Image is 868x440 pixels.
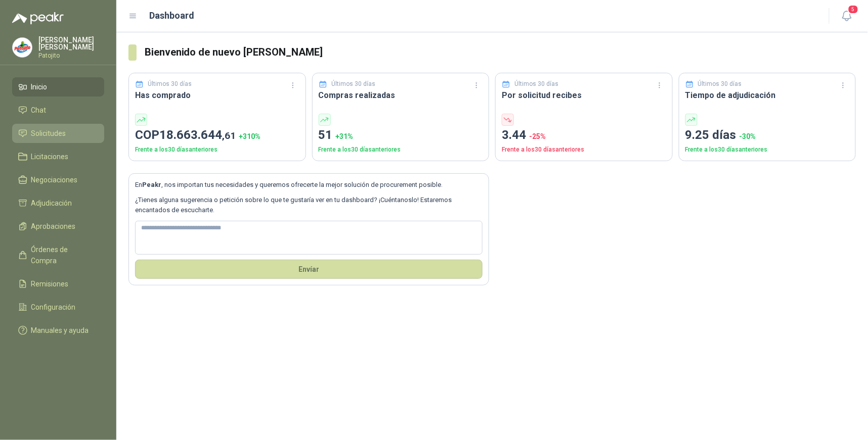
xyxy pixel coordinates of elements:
[12,193,104,213] a: Adjudicación
[502,145,666,155] p: Frente a los 30 días anteriores
[12,101,104,120] a: Chat
[12,240,104,270] a: Órdenes de Compra
[150,9,195,23] h1: Dashboard
[31,105,47,116] span: Chat
[142,181,161,188] b: Peakr
[31,174,78,185] span: Negociaciones
[685,145,850,155] p: Frente a los 30 días anteriores
[31,244,95,266] span: Órdenes de Compra
[31,302,76,313] span: Configuración
[848,5,859,14] span: 5
[31,81,48,92] span: Inicio
[12,217,104,236] a: Aprobaciones
[222,130,236,141] span: ,61
[12,77,104,96] a: Inicio
[135,89,299,102] h3: Has comprado
[145,44,856,60] h3: Bienvenido de nuevo [PERSON_NAME]
[31,325,89,336] span: Manuales y ayuda
[135,195,483,216] p: ¿Tienes alguna sugerencia o petición sobre lo que te gustaría ver en tu dashboard? ¡Cuéntanoslo! ...
[515,79,559,89] p: Últimos 30 días
[239,132,261,140] span: + 310 %
[319,145,483,155] p: Frente a los 30 días anteriores
[148,79,192,89] p: Últimos 30 días
[31,151,69,162] span: Licitaciones
[38,36,104,51] p: [PERSON_NAME] [PERSON_NAME]
[502,89,666,102] h3: Por solicitud recibes
[838,7,856,25] button: 5
[31,278,69,289] span: Remisiones
[12,170,104,189] a: Negociaciones
[13,38,32,57] img: Company Logo
[685,126,850,145] p: 9.25 días
[319,126,483,145] p: 51
[12,274,104,294] a: Remisiones
[135,126,299,145] p: COP
[331,79,375,89] p: Últimos 30 días
[740,132,756,140] span: -30 %
[159,128,236,142] span: 18.663.644
[319,89,483,102] h3: Compras realizadas
[685,89,850,102] h3: Tiempo de adjudicación
[12,124,104,143] a: Solicitudes
[135,260,483,279] button: Envíar
[135,145,299,155] p: Frente a los 30 días anteriores
[529,132,546,140] span: -25 %
[502,126,666,145] p: 3.44
[31,221,76,232] span: Aprobaciones
[38,53,104,59] p: Patojito
[12,321,104,340] a: Manuales y ayuda
[698,79,742,89] p: Últimos 30 días
[31,128,66,139] span: Solicitudes
[135,180,483,190] p: En , nos importan tus necesidades y queremos ofrecerte la mejor solución de procurement posible.
[12,298,104,317] a: Configuración
[12,12,64,24] img: Logo peakr
[336,132,354,140] span: + 31 %
[31,198,72,209] span: Adjudicación
[12,147,104,166] a: Licitaciones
